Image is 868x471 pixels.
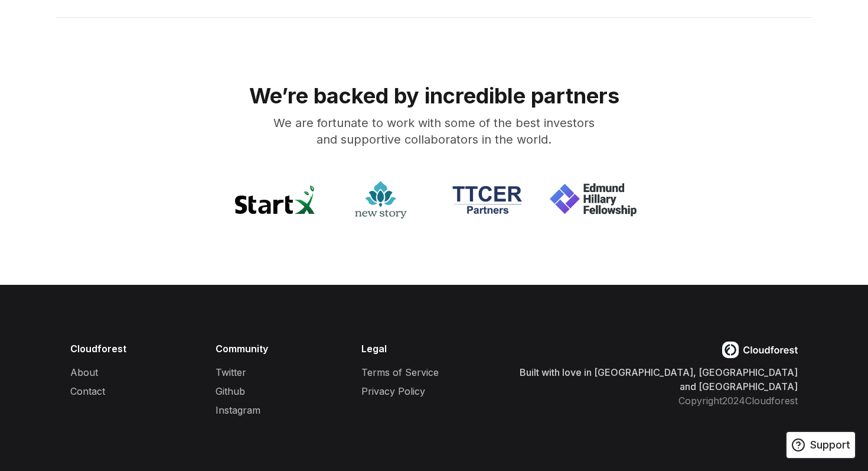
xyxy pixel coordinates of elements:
img: logo-white.86939f10.svg [722,342,798,358]
a: Contact [70,384,105,398]
img: ehf.e32aaf11.png [550,183,637,216]
p: We are fortunate to work with some of the best investors and supportive collaborators in the world. [264,115,604,148]
a: Privacy Policy [361,384,425,398]
img: ttcer.5b23c6d4.png [452,186,522,214]
h5: Cloudforest [70,342,216,356]
a: Github [216,384,245,398]
span: Support [810,437,850,453]
a: About [70,365,98,379]
h5: Community [216,342,361,356]
a: Instagram [216,403,260,417]
span: Built with love in [GEOGRAPHIC_DATA], [GEOGRAPHIC_DATA] and [GEOGRAPHIC_DATA] [507,365,798,394]
span: Copyright 2024 Cloudforest [678,394,798,408]
h5: Legal [361,342,507,356]
img: startx.1fd5538b.png [235,186,315,214]
a: Terms of Service [361,365,439,379]
a: Twitter [216,365,246,379]
a: Support [785,431,856,459]
img: newstory.24710e90.png [355,181,407,219]
h3: We’re backed by incredible partners [70,84,798,108]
